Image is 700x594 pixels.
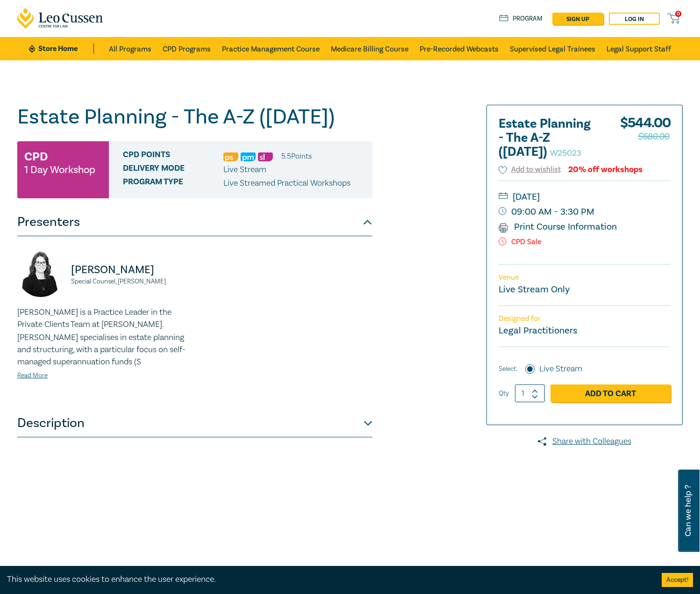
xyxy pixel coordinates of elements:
[550,384,671,402] a: Add to Cart
[17,208,372,236] button: Presenters
[499,273,671,282] p: Venue
[510,37,595,60] a: Supervised Legal Trainees
[499,283,570,296] a: Live Stream Only
[71,278,189,285] small: Special Counsel, [PERSON_NAME]
[515,384,545,402] input: 1
[550,148,581,159] small: W25023
[123,177,223,189] span: Program type
[620,117,671,164] div: $ 544.00
[499,364,517,374] span: Select:
[241,152,256,161] img: Practice Management & Business Skills
[499,164,561,175] button: Add to wishlist
[223,177,350,189] p: Live Streamed Practical Workshops
[499,238,671,246] p: CPD Sale
[17,409,372,437] button: Description
[123,164,223,176] span: Delivery Mode
[662,573,693,587] button: Accept cookies
[499,117,601,159] h2: Estate Planning - The A-Z ([DATE])
[281,150,312,162] li: 5.5 Point s
[17,371,48,380] a: Read More
[684,475,693,546] span: Can we help ?
[258,152,273,161] img: Substantive Law
[29,43,94,54] a: Store Home
[609,13,660,25] a: Log in
[223,164,266,175] span: Live Stream
[568,165,643,174] div: 20% off workshops
[17,105,372,129] h1: Estate Planning - The A-Z ([DATE])
[638,129,669,144] span: $680.00
[223,152,238,161] img: Professional Skills
[109,37,151,60] a: All Programs
[163,37,211,60] a: CPD Programs
[499,189,671,204] small: [DATE]
[222,37,320,60] a: Practice Management Course
[539,363,582,375] label: Live Stream
[552,13,603,25] a: sign up
[499,221,617,233] a: Print Course Information
[499,204,671,219] small: 09:00 AM - 3:30 PM
[331,37,408,60] a: Medicare Billing Course
[17,306,189,331] p: [PERSON_NAME] is a Practice Leader in the Private Clients Team at [PERSON_NAME].
[71,262,189,277] p: [PERSON_NAME]
[17,250,64,297] img: https://s3.ap-southeast-2.amazonaws.com/leo-cussen-store-production-content/Contacts/Rowdy%20John...
[499,388,509,398] label: Qty
[486,435,683,448] a: Share with Colleagues
[499,314,671,323] p: Designed for
[499,325,577,337] small: Legal Practitioners
[24,165,95,174] small: 1 Day Workshop
[24,148,48,165] h3: CPD
[420,37,499,60] a: Pre-Recorded Webcasts
[17,332,189,368] p: [PERSON_NAME] specialises in estate planning and structuring, with a particular focus on self-man...
[675,11,681,17] span: 0
[499,14,543,24] a: Program
[7,573,648,586] div: This website uses cookies to enhance the user experience.
[607,37,671,60] a: Legal Support Staff
[123,150,223,162] span: CPD Points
